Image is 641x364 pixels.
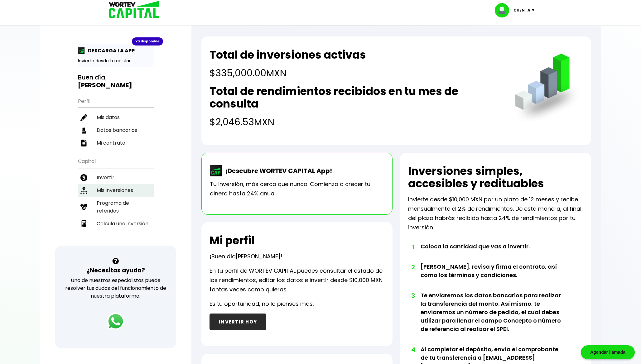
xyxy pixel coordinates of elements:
[80,174,87,181] img: invertir-icon.b3b967d7.svg
[210,49,366,61] h2: Total de inversiones activas
[210,234,254,247] h2: Mi perfil
[132,37,163,45] div: ¡Ya disponible!
[85,47,135,55] p: DESCARGA LA APP
[210,66,366,80] h4: $335,000.00 MXN
[513,6,530,15] p: Cuenta
[78,154,154,246] ul: Capital
[78,197,154,217] a: Programa de referidos
[236,252,281,260] span: [PERSON_NAME]
[210,252,282,261] p: ¡Buen día !
[78,184,154,197] a: Mis inversiones
[80,140,87,146] img: contrato-icon.f2db500c.svg
[78,217,154,230] a: Calcula una inversión
[78,81,132,89] b: [PERSON_NAME]
[210,180,384,198] p: Tu inversión, más cerca que nunca. Comienza a crecer tu dinero hasta 24% anual.
[210,115,502,129] h4: $2,046.53 MXN
[411,345,414,354] span: 4
[210,299,314,309] p: Es tu oportunidad, no lo pienses más.
[78,124,154,136] a: Datos bancarios
[421,242,566,262] li: Coloca la cantidad que vas a invertir.
[495,3,513,17] img: profile-image
[421,291,566,345] li: Te enviaremos los datos bancarios para realizar la transferencia del monto. Así mismo, te enviare...
[411,262,414,272] span: 2
[78,58,154,64] p: Invierte desde tu celular
[411,242,414,251] span: 1
[210,266,384,294] p: En tu perfil de WORTEV CAPITAL puedes consultar el estado de los rendimientos, editar los datos e...
[86,266,145,275] h3: ¿Necesitas ayuda?
[512,54,583,124] img: grafica.516fef24.png
[581,345,635,359] div: Agendar llamada
[80,204,87,210] img: recomiendanos-icon.9b8e9327.svg
[80,187,87,194] img: inversiones-icon.6695dc30.svg
[78,136,154,149] a: Mi contrato
[63,276,168,300] p: Uno de nuestros especialistas puede resolver tus dudas del funcionamiento de nuestra plataforma.
[210,165,222,176] img: wortev-capital-app-icon
[408,195,583,232] p: Invierte desde $10,000 MXN por un plazo de 12 meses y recibe mensualmente el 2% de rendimientos. ...
[107,313,124,330] img: logos_whatsapp-icon.242b2217.svg
[80,114,87,121] img: editar-icon.952d3147.svg
[411,291,414,300] span: 3
[421,262,566,291] li: [PERSON_NAME], revisa y firma el contrato, así como los términos y condiciones.
[408,165,583,190] h2: Inversiones simples, accesibles y redituables
[222,166,332,175] p: ¡Descubre WORTEV CAPITAL App!
[210,314,266,330] button: INVERTIR HOY
[80,127,87,134] img: datos-icon.10cf9172.svg
[210,85,502,110] h2: Total de rendimientos recibidos en tu mes de consulta
[78,171,154,184] a: Invertir
[78,47,85,54] img: app-icon
[80,220,87,227] img: calculadora-icon.17d418c4.svg
[78,111,154,124] a: Mis datos
[78,74,154,89] h3: Buen día,
[78,94,154,149] ul: Perfil
[530,9,539,11] img: icon-down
